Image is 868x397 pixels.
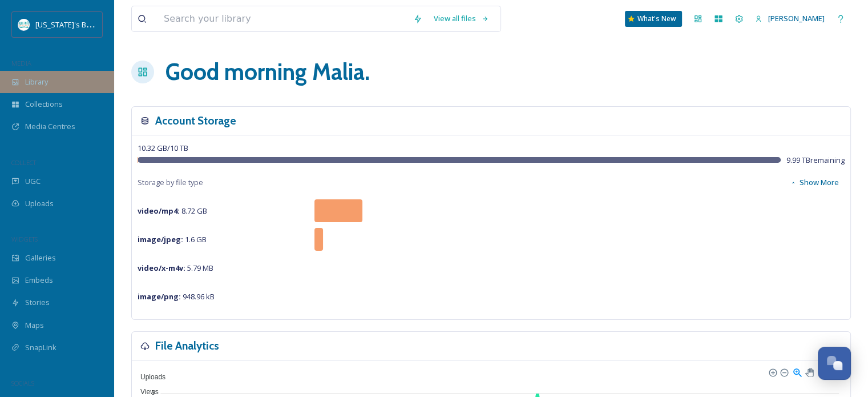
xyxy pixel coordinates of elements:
[138,143,188,153] span: 10.32 GB / 10 TB
[25,77,48,87] span: Library
[155,113,236,129] h3: Account Storage
[165,55,370,89] h1: Good morning Malia .
[132,388,159,396] span: Views
[25,99,63,110] span: Collections
[11,379,34,387] span: SOCIALS
[25,342,56,353] span: SnapLink
[25,320,44,331] span: Maps
[25,297,50,308] span: Stories
[138,206,207,216] span: 8.72 GB
[784,171,845,194] button: Show More
[786,155,845,166] span: 9.99 TB remaining
[138,206,180,216] strong: video/mp4 :
[11,235,38,243] span: WIDGETS
[11,158,36,167] span: COLLECT
[768,368,776,376] div: Zoom In
[818,367,827,376] div: Reset Zoom
[780,368,788,376] div: Zoom Out
[138,263,185,273] strong: video/x-m4v :
[25,121,75,132] span: Media Centres
[792,367,802,376] div: Selection Zoom
[138,291,181,302] strong: image/png :
[35,19,111,30] span: [US_STATE]'s Beaches
[749,7,830,30] a: [PERSON_NAME]
[138,177,203,188] span: Storage by file type
[138,291,215,302] span: 948.96 kB
[11,59,31,67] span: MEDIA
[132,373,165,381] span: Uploads
[25,198,54,209] span: Uploads
[25,176,41,187] span: UGC
[625,11,682,27] a: What's New
[25,252,56,263] span: Galleries
[155,338,219,354] h3: File Analytics
[818,347,851,380] button: Open Chat
[768,13,825,23] span: [PERSON_NAME]
[151,388,155,395] tspan: 5
[138,263,213,273] span: 5.79 MB
[138,234,207,244] span: 1.6 GB
[805,368,812,375] div: Panning
[25,275,53,286] span: Embeds
[158,6,407,31] input: Search your library
[18,19,30,30] img: download.png
[428,7,495,30] a: View all files
[138,234,183,244] strong: image/jpeg :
